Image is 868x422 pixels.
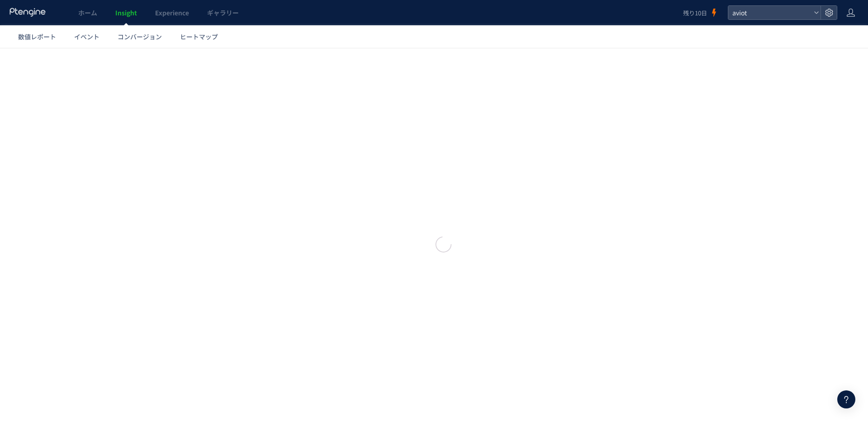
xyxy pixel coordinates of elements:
span: 数値レポート [18,32,56,41]
span: コンバージョン [118,32,162,41]
span: ギャラリー [207,8,239,17]
span: 残り10日 [683,9,707,17]
span: Experience [155,8,189,17]
span: aviot [730,6,810,19]
span: Insight [115,8,137,17]
span: イベント [74,32,99,41]
span: ヒートマップ [180,32,218,41]
span: ホーム [78,8,97,17]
